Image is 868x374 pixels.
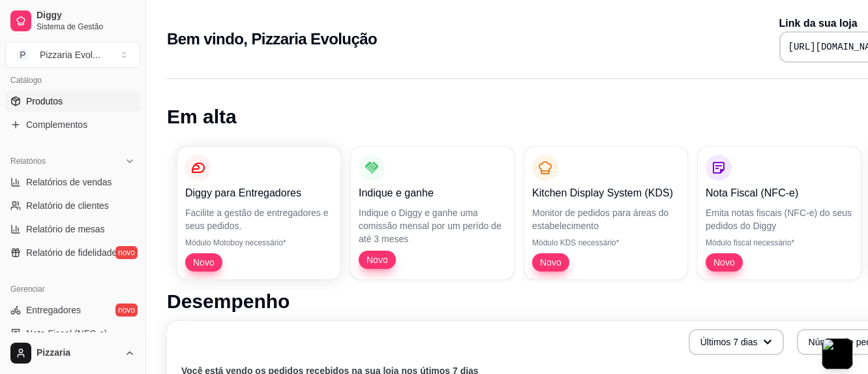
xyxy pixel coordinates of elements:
span: Relatório de mesas [26,223,105,236]
div: Pizzaria Evol ... [40,48,100,61]
span: Produtos [26,95,63,108]
p: Monitor de pedidos para áreas do estabelecimento [532,206,680,232]
p: Indique o Diggy e ganhe uma comissão mensal por um perído de até 3 meses [359,206,506,245]
p: Módulo fiscal necessário* [706,238,853,248]
button: Pizzaria [5,337,140,369]
span: Novo [188,256,220,269]
a: Complementos [5,114,140,135]
p: Indique e ganhe [359,185,506,201]
button: Diggy para EntregadoresFacilite a gestão de entregadores e seus pedidos.Módulo Motoboy necessário... [177,147,340,279]
p: Emita notas fiscais (NFC-e) do seus pedidos do Diggy [706,206,853,232]
button: Indique e ganheIndique o Diggy e ganhe uma comissão mensal por um perído de até 3 mesesNovo [351,147,514,279]
p: Facilite a gestão de entregadores e seus pedidos. [185,206,333,232]
button: Últimos 7 dias [689,329,784,355]
a: Relatórios de vendas [5,172,140,193]
span: Nota Fiscal (NFC-e) [26,327,107,340]
span: Entregadores [26,304,81,317]
span: Complementos [26,118,87,131]
a: Relatório de fidelidadenovo [5,242,140,263]
p: Kitchen Display System (KDS) [532,185,680,201]
p: Nota Fiscal (NFC-e) [706,185,853,201]
span: Novo [361,253,393,266]
p: Módulo KDS necessário* [532,238,680,248]
span: Novo [535,256,567,269]
span: Relatório de fidelidade [26,246,117,259]
p: Diggy para Entregadores [185,185,333,201]
span: Sistema de Gestão [37,22,135,32]
div: Catálogo [5,70,140,91]
span: Relatório de clientes [26,199,109,212]
button: Kitchen Display System (KDS)Monitor de pedidos para áreas do estabelecimentoMódulo KDS necessário... [524,147,687,279]
a: DiggySistema de Gestão [5,5,140,37]
span: Relatórios [10,156,46,166]
a: Relatório de clientes [5,195,140,216]
a: Relatório de mesas [5,219,140,240]
p: Módulo Motoboy necessário* [185,238,333,248]
a: Nota Fiscal (NFC-e) [5,323,140,344]
span: Diggy [37,10,135,22]
a: Produtos [5,91,140,112]
span: Novo [708,256,740,269]
span: Relatórios de vendas [26,176,112,189]
button: Nota Fiscal (NFC-e)Emita notas fiscais (NFC-e) do seus pedidos do DiggyMódulo fiscal necessário*Novo [698,147,861,279]
div: Gerenciar [5,279,140,300]
button: Select a team [5,42,140,68]
span: Pizzaria [37,347,119,359]
a: Entregadoresnovo [5,300,140,320]
h2: Bem vindo, Pizzaria Evolução [167,29,377,50]
span: P [16,48,29,61]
